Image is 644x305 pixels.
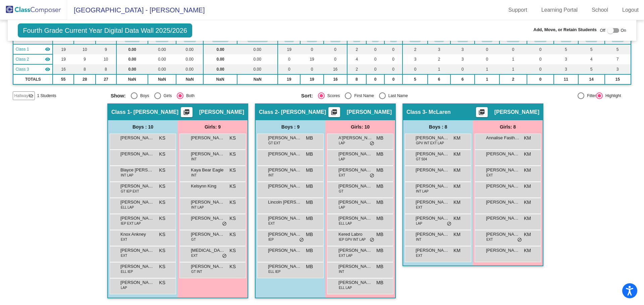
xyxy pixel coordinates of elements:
span: [PERSON_NAME] [416,151,449,157]
td: 0 [300,64,324,74]
td: 19 [53,54,74,64]
span: EXT [486,173,493,178]
td: 0.00 [237,64,278,74]
span: KS [159,151,165,158]
td: 0.00 [148,64,176,74]
span: [PERSON_NAME] [268,263,302,270]
span: KS [159,167,165,174]
span: KM [524,183,531,190]
td: 0.00 [203,54,237,64]
span: MB [306,199,313,206]
span: KM [524,247,531,254]
td: 1 [475,64,499,74]
span: KM [453,231,461,238]
div: Last Name [386,93,408,99]
td: 0 [499,44,527,54]
td: NaN [116,74,148,84]
span: MB [376,263,383,270]
span: MB [306,215,313,222]
span: EXT [416,253,422,258]
td: 5 [554,44,578,54]
span: KS [159,247,165,254]
span: 1 Students [37,93,56,99]
span: [PERSON_NAME] [199,109,244,116]
span: Hallway [14,93,28,99]
span: GT [339,189,343,194]
td: 8 [96,64,116,74]
td: 19 [300,74,324,84]
span: KS [159,215,165,222]
span: [PERSON_NAME] [268,167,302,173]
div: Boys : 8 [403,120,473,134]
span: Class 3 [407,109,425,116]
span: KM [453,167,461,174]
span: [PERSON_NAME] [120,247,154,254]
span: INT [191,173,197,178]
span: [PERSON_NAME] [486,151,520,157]
span: [PERSON_NAME] [416,183,449,189]
span: - [PERSON_NAME] [130,109,178,116]
td: TOTALS [13,74,53,84]
div: Boys : 10 [108,120,178,134]
span: EXT [268,221,275,226]
div: Boys : 9 [256,120,325,134]
span: Add, Move, or Retain Students [533,26,597,33]
td: 5 [578,64,605,74]
td: 28 [74,74,96,84]
td: 0 [366,44,385,54]
td: 0 [300,44,324,54]
span: LAP [339,141,345,146]
div: Filter [584,93,596,99]
span: Lincoln [PERSON_NAME] [268,199,302,206]
span: do_not_disturb_alt [370,237,374,243]
span: LAP [339,205,345,210]
span: KS [229,151,236,158]
span: [PERSON_NAME] [338,151,372,157]
span: do_not_disturb_alt [299,237,304,243]
span: EXT [191,253,198,258]
span: Sort: [301,93,313,99]
div: Boys [138,93,149,99]
span: LAP [416,221,422,226]
span: [PERSON_NAME] [494,109,539,116]
td: 2 [347,44,366,54]
span: KM [524,199,531,206]
td: Madisyn Byam - Byam [13,54,53,64]
td: 5 [402,74,428,84]
span: Blayce [PERSON_NAME] [120,167,154,173]
td: 11 [554,74,578,84]
span: Off [600,27,605,33]
td: 0 [324,54,347,64]
td: 0.00 [116,44,148,54]
span: EXT [486,237,493,242]
span: MB [376,135,383,142]
span: [PERSON_NAME] [416,231,449,238]
td: 15 [605,74,631,84]
span: MB [376,199,383,206]
span: MB [376,231,383,238]
span: [PERSON_NAME] [PERSON_NAME] [338,263,372,270]
button: Print Students Details [181,107,193,117]
td: 0 [475,44,499,54]
td: 0.00 [203,44,237,54]
td: 3 [402,54,428,64]
span: GT EXT [268,141,280,146]
span: KM [453,151,461,158]
td: Kate Stevenson - Stevenson [13,44,53,54]
mat-icon: visibility_off [28,93,34,98]
span: [PERSON_NAME] [120,183,154,189]
span: [PERSON_NAME] [486,231,520,238]
td: 1 [475,74,499,84]
span: KS [229,199,236,206]
td: 0.00 [176,44,203,54]
td: 19 [300,54,324,64]
span: [PERSON_NAME] [416,215,449,222]
td: 3 [554,64,578,74]
td: 3 [428,44,450,54]
mat-radio-group: Select an option [301,92,487,99]
span: [PERSON_NAME] [120,199,154,206]
td: 0.00 [176,64,203,74]
td: NaN [176,74,203,84]
a: Learning Portal [536,5,583,15]
span: Kaya Bear Eagle [191,167,224,173]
